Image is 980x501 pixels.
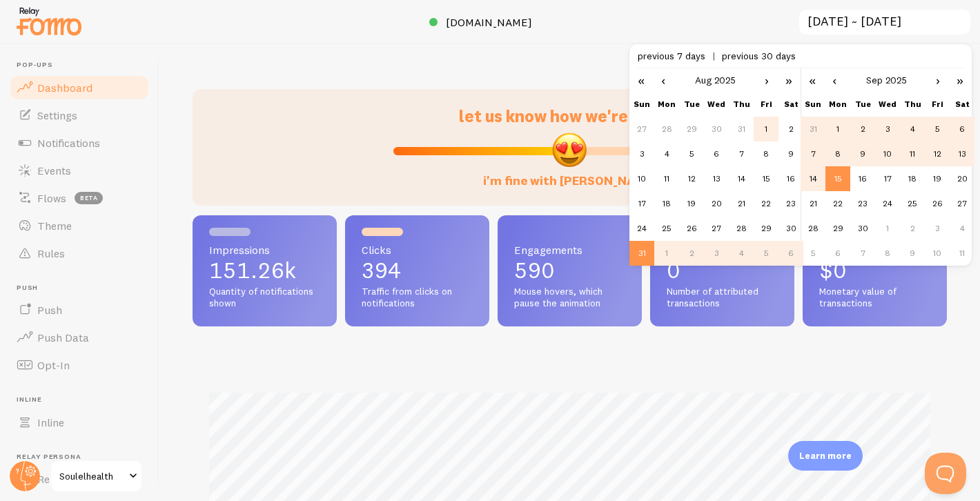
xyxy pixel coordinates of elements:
[8,157,150,184] a: Events
[362,259,473,282] p: 394
[209,286,320,310] span: Quantity of notifications shown
[629,92,654,117] th: Sun
[654,117,679,141] td: 2025-07-28
[801,241,825,266] td: 2025-10-05
[801,117,825,141] td: 2025-08-31
[950,141,974,166] td: 2025-09-13
[704,166,729,191] td: 2025-08-13
[885,74,907,86] a: 2025
[778,92,803,117] th: Sat
[801,141,825,166] td: 2025-09-07
[754,216,778,241] td: 2025-08-29
[629,68,653,92] a: «
[17,395,150,404] span: Inline
[37,331,89,344] span: Push Data
[778,216,803,241] td: 2025-08-30
[209,259,320,282] p: 151.26k
[17,453,150,462] span: Relay Persona
[629,216,654,241] td: 2025-08-24
[950,241,974,266] td: 2025-10-11
[925,191,950,216] td: 2025-09-26
[75,192,103,204] span: beta
[900,141,925,166] td: 2025-09-11
[729,216,754,241] td: 2025-08-28
[679,241,704,266] td: 2025-09-02
[362,244,473,255] span: Clicks
[654,216,679,241] td: 2025-08-25
[778,117,803,141] td: 2025-08-02
[825,241,850,266] td: 2025-10-06
[8,129,150,157] a: Notifications
[754,166,778,191] td: 2025-08-15
[875,166,900,191] td: 2025-09-17
[925,241,950,266] td: 2025-10-10
[850,141,875,166] td: 2025-09-09
[629,191,654,216] td: 2025-08-17
[37,136,100,150] span: Notifications
[17,61,150,70] span: Pop-ups
[37,164,71,177] span: Events
[459,106,680,126] span: let us know how we're doing!
[754,92,778,117] th: Fri
[729,117,754,141] td: 2025-07-31
[801,92,825,117] th: Sun
[900,216,925,241] td: 2025-10-02
[950,191,974,216] td: 2025-09-27
[948,68,972,92] a: »
[37,108,77,122] span: Settings
[8,324,150,351] a: Push Data
[8,409,150,436] a: Inline
[514,244,625,255] span: Engagements
[8,212,150,239] a: Theme
[925,141,950,166] td: 2025-09-12
[799,449,852,462] p: Learn more
[824,68,845,92] a: ‹
[777,68,801,92] a: »
[551,131,588,168] img: emoji.png
[925,216,950,241] td: 2025-10-03
[819,286,930,310] span: Monetary value of transactions
[37,81,92,95] span: Dashboard
[950,216,974,241] td: 2025-10-04
[729,166,754,191] td: 2025-08-14
[729,191,754,216] td: 2025-08-21
[801,166,825,191] td: 2025-09-14
[778,166,803,191] td: 2025-08-16
[850,191,875,216] td: 2025-09-23
[900,191,925,216] td: 2025-09-25
[704,216,729,241] td: 2025-08-27
[514,286,625,310] span: Mouse hovers, which pause the animation
[654,92,679,117] th: Mon
[679,141,704,166] td: 2025-08-05
[679,191,704,216] td: 2025-08-19
[704,141,729,166] td: 2025-08-06
[714,74,736,86] a: 2025
[866,74,883,86] a: Sep
[704,241,729,266] td: 2025-09-03
[50,460,143,493] a: Soulelhealth
[704,117,729,141] td: 2025-07-30
[638,50,722,62] span: previous 7 days
[819,257,847,284] span: $0
[754,191,778,216] td: 2025-08-22
[695,74,712,86] a: Aug
[679,166,704,191] td: 2025-08-12
[850,216,875,241] td: 2025-09-30
[8,184,150,212] a: Flows beta
[37,358,70,372] span: Opt-In
[850,166,875,191] td: 2025-09-16
[629,166,654,191] td: 2025-08-10
[850,241,875,266] td: 2025-10-07
[825,117,850,141] td: 2025-09-01
[875,191,900,216] td: 2025-09-24
[756,68,777,92] a: ›
[950,92,974,117] th: Sat
[17,284,150,293] span: Push
[8,101,150,129] a: Settings
[754,117,778,141] td: 2025-08-01
[37,303,62,317] span: Push
[483,159,657,189] label: i'm fine with [PERSON_NAME]
[8,239,150,267] a: Rules
[925,92,950,117] th: Fri
[825,216,850,241] td: 2025-09-29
